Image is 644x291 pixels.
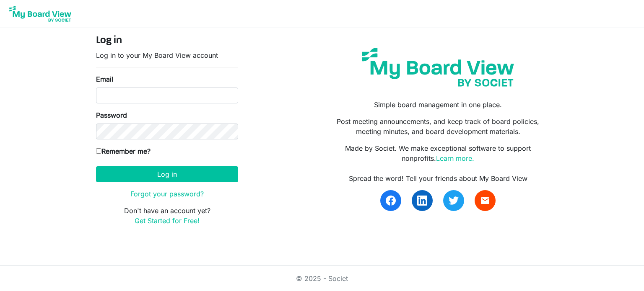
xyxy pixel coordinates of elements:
[96,146,151,156] label: Remember me?
[96,166,238,182] button: Log in
[96,35,238,47] h4: Log in
[449,196,459,206] img: twitter.svg
[480,196,490,206] span: email
[436,154,474,162] a: Learn more.
[96,206,238,226] p: Don't have an account yet?
[96,74,113,84] label: Email
[356,41,520,93] img: my-board-view-societ.svg
[328,173,548,183] div: Spread the word! Tell your friends about My Board View
[328,116,548,136] p: Post meeting announcements, and keep track of board policies, meeting minutes, and board developm...
[328,143,548,163] p: Made by Societ. We make exceptional software to support nonprofits.
[96,148,101,154] input: Remember me?
[328,100,548,110] p: Simple board management in one place.
[7,3,74,24] img: My Board View Logo
[475,190,496,211] a: email
[296,274,348,283] a: © 2025 - Societ
[130,190,204,198] a: Forgot your password?
[386,196,396,206] img: facebook.svg
[417,196,427,206] img: linkedin.svg
[96,50,238,60] p: Log in to your My Board View account
[96,110,127,120] label: Password
[135,216,200,225] a: Get Started for Free!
